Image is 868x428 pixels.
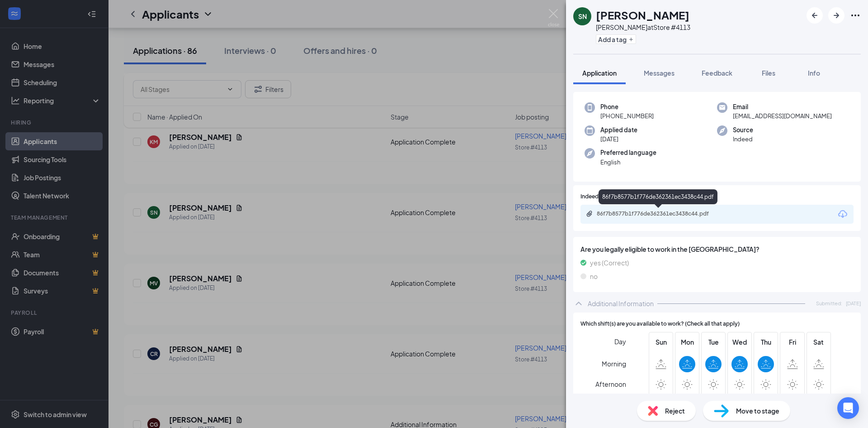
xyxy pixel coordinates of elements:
[600,102,654,111] span: Phone
[702,69,732,77] span: Feedback
[762,69,775,77] span: Files
[600,135,637,144] span: [DATE]
[679,337,695,347] span: Mon
[784,337,801,347] span: Fri
[811,337,827,347] span: Sat
[837,209,848,220] svg: Download
[580,320,740,328] span: Which shift(s) are you available to work? (Check all that apply)
[665,406,685,416] span: Reject
[628,37,634,42] svg: Plus
[597,210,723,217] div: 86f7b8577b1f776de362361ec3438c44.pdf
[580,244,854,254] span: Are you legally eligible to work in the [GEOGRAPHIC_DATA]?
[807,7,823,24] button: ArrowLeftNew
[733,135,753,144] span: Indeed
[809,10,820,21] svg: ArrowLeftNew
[846,299,861,307] span: [DATE]
[600,148,656,157] span: Preferred language
[644,69,675,77] span: Messages
[600,158,656,167] span: English
[595,376,626,392] span: Afternoon
[837,397,859,419] div: Open Intercom Messenger
[596,23,690,32] div: [PERSON_NAME] at Store #4113
[731,337,748,347] span: Wed
[596,7,689,23] h1: [PERSON_NAME]
[588,299,654,308] div: Additional Information
[573,298,584,309] svg: ChevronUp
[850,10,861,21] svg: Ellipses
[653,337,669,347] span: Sun
[733,125,753,135] span: Source
[600,111,654,120] span: [PHONE_NUMBER]
[736,406,779,416] span: Move to stage
[614,337,626,346] span: Day
[808,69,820,77] span: Info
[580,192,620,201] span: Indeed Resume
[596,34,636,44] button: PlusAdd a tag
[600,125,637,135] span: Applied date
[599,189,717,204] div: 86f7b8577b1f776de362361ec3438c44.pdf
[828,7,844,24] button: ArrowRight
[733,111,832,120] span: [EMAIL_ADDRESS][DOMAIN_NAME]
[831,10,842,21] svg: ArrowRight
[578,12,587,21] div: SN
[602,356,626,372] span: Morning
[590,271,598,281] span: no
[816,299,842,307] span: Submitted:
[582,69,617,77] span: Application
[590,258,629,268] span: yes (Correct)
[586,210,593,217] svg: Paperclip
[705,337,722,347] span: Tue
[733,102,832,111] span: Email
[586,210,732,219] a: Paperclip86f7b8577b1f776de362361ec3438c44.pdf
[758,337,774,347] span: Thu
